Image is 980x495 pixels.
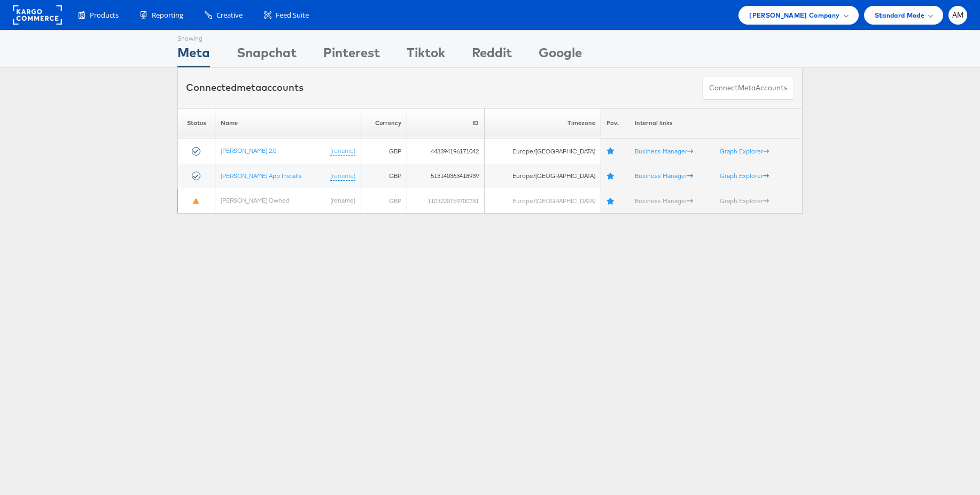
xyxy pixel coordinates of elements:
[237,43,297,67] div: Snapchat
[221,196,290,204] a: [PERSON_NAME] Owned
[539,43,582,67] div: Google
[177,30,210,43] div: Showing
[330,146,355,156] a: (rename)
[635,197,693,205] a: Business Manager
[216,10,243,20] span: Creative
[90,10,119,20] span: Products
[361,108,407,138] th: Currency
[276,10,309,20] span: Feed Suite
[749,10,839,21] span: [PERSON_NAME] Company
[407,43,445,67] div: Tiktok
[221,146,277,154] a: [PERSON_NAME] 2.0
[221,172,302,180] a: [PERSON_NAME] App Installs
[330,196,355,205] a: (rename)
[875,10,924,21] span: Standard Mode
[407,138,485,164] td: 443394196171042
[361,164,407,189] td: GBP
[484,108,601,138] th: Timezone
[720,147,769,155] a: Graph Explorer
[484,138,601,164] td: Europe/[GEOGRAPHIC_DATA]
[472,43,512,67] div: Reddit
[361,188,407,213] td: GBP
[720,197,769,205] a: Graph Explorer
[407,108,485,138] th: ID
[152,10,183,20] span: Reporting
[738,83,756,93] span: meta
[952,12,964,19] span: AM
[635,147,693,155] a: Business Manager
[186,81,304,95] div: Connected accounts
[330,172,355,181] a: (rename)
[178,108,216,138] th: Status
[323,43,380,67] div: Pinterest
[361,138,407,164] td: GBP
[215,108,361,138] th: Name
[484,188,601,213] td: Europe/[GEOGRAPHIC_DATA]
[407,164,485,189] td: 513140363418939
[484,164,601,189] td: Europe/[GEOGRAPHIC_DATA]
[702,76,794,100] button: ConnectmetaAccounts
[407,188,485,213] td: 1103220759700781
[177,43,210,67] div: Meta
[720,172,769,180] a: Graph Explorer
[635,172,693,180] a: Business Manager
[237,81,261,94] span: meta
